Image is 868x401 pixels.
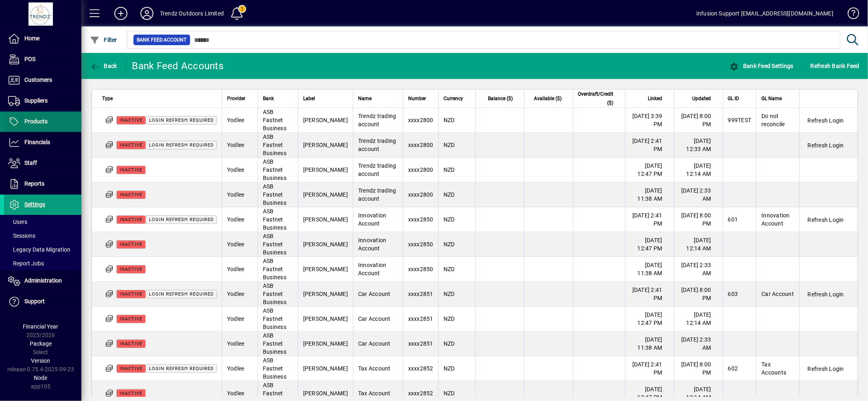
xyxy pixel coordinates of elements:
span: Refresh Login [808,216,844,224]
span: Trendz trading account [358,162,396,177]
span: Yodlee [227,241,245,248]
span: [PERSON_NAME] [303,266,348,272]
a: Products [4,112,81,132]
span: Yodlee [227,142,245,148]
span: Available ($) [534,94,562,103]
span: Updated [693,94,711,103]
a: POS [4,49,81,70]
span: Bank Feed Settings [729,63,794,69]
div: Label [303,94,348,103]
span: Suppliers [24,97,48,104]
span: Node [34,375,48,381]
span: Number [408,94,426,103]
span: Yodlee [227,390,245,397]
span: Inactive [120,167,142,173]
span: Car Account [358,340,391,347]
span: Trendz trading account [358,113,396,127]
span: Innovation Account [761,212,790,227]
span: Financials [24,139,50,145]
span: [PERSON_NAME] [303,167,348,173]
span: Yodlee [227,266,245,272]
span: Do not reconcile [761,113,785,127]
div: Type [102,94,217,103]
span: Car Account [761,291,794,297]
span: xxxx2850 [408,216,433,223]
button: Refresh Login [805,113,847,128]
span: xxxx2851 [408,316,433,322]
td: [DATE] 12:33 AM [674,133,723,158]
button: Add [108,6,134,21]
span: xxxx2800 [408,142,433,148]
span: Report Jobs [8,260,44,267]
span: ASB Fastnet Business [263,208,286,231]
td: [DATE] 11:38 AM [625,257,674,282]
span: Refresh Login [808,116,844,125]
span: [PERSON_NAME] [303,142,348,148]
span: NZD [444,167,455,173]
td: [DATE] 8:00 PM [674,356,723,381]
a: Sessions [4,229,81,243]
span: [PERSON_NAME] [303,340,348,347]
button: Bank Feed Settings [727,59,796,73]
span: [PERSON_NAME] [303,241,348,248]
span: Car Account [358,291,391,297]
span: xxxx2850 [408,266,433,272]
a: Knowledge Base [842,2,858,28]
span: Yodlee [227,291,245,297]
span: xxxx2850 [408,241,433,248]
span: Customers [24,77,52,83]
span: Package [30,340,52,347]
td: [DATE] 12:47 PM [625,307,674,331]
span: Refresh Login [808,290,844,298]
span: GL ID [728,94,739,103]
td: [DATE] 2:41 PM [625,207,674,232]
span: xxxx2800 [408,191,433,198]
span: ASB Fastnet Business [263,233,286,256]
span: Bank Feed Account [137,36,187,44]
span: Inactive [120,242,142,247]
td: [DATE] 12:14 AM [674,307,723,331]
td: [DATE] 2:41 PM [625,282,674,307]
span: xxxx2852 [408,365,433,372]
span: Refresh Login [808,141,844,149]
td: [DATE] 11:38 AM [625,182,674,207]
span: xxxx2851 [408,291,433,297]
div: Name [358,94,398,103]
span: xxxx2800 [408,117,433,123]
span: Trendz trading account [358,138,396,152]
app-status-label: Multi-factor authentication (MFA) refresh required [146,141,217,148]
span: Overdraft/Credit ($) [578,90,614,107]
a: Report Jobs [4,256,81,270]
a: Administration [4,271,81,291]
span: Yodlee [227,167,245,173]
span: Settings [24,201,45,208]
span: Legacy Data Migration [8,246,70,253]
app-status-label: Multi-factor authentication (MFA) refresh required [146,216,217,222]
span: Tax Account [358,390,391,397]
app-page-header-button: Back [81,59,126,73]
span: ASB Fastnet Business [263,183,286,206]
span: Yodlee [227,216,245,223]
span: Financial Year [23,323,59,330]
span: NZD [444,291,455,297]
td: [DATE] 11:38 AM [625,331,674,356]
button: Refresh Login [805,362,847,376]
span: [PERSON_NAME] [303,216,348,223]
span: Innovation Account [358,262,387,276]
div: Trendz Outdoors Limited [160,7,224,20]
app-status-label: Multi-factor authentication (MFA) refresh required [146,365,217,371]
td: [DATE] 3:39 PM [625,108,674,133]
span: Inactive [120,316,142,322]
span: xxxx2851 [408,340,433,347]
a: Reports [4,174,81,194]
span: NZD [444,390,455,397]
span: [PERSON_NAME] [303,365,348,372]
td: [DATE] 12:47 PM [625,158,674,182]
span: Yodlee [227,340,245,347]
td: [DATE] 8:00 PM [674,282,723,307]
div: Updated [679,94,719,103]
td: [DATE] 12:47 PM [625,232,674,257]
div: GL ID [728,94,752,103]
span: Users [8,219,27,225]
a: Users [4,215,81,229]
